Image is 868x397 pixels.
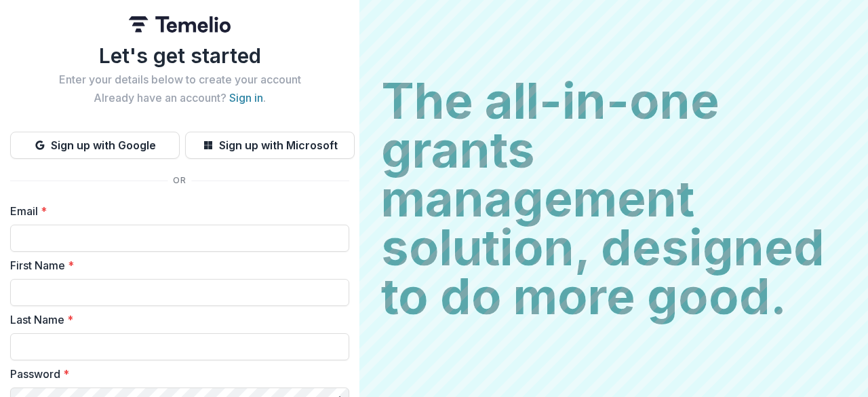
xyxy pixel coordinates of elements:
[10,257,341,273] label: First Name
[10,43,349,68] h1: Let's get started
[10,311,341,328] label: Last Name
[129,16,231,33] img: Temelio
[10,203,341,219] label: Email
[10,132,180,159] button: Sign up with Google
[10,366,341,382] label: Password
[10,73,349,86] h2: Enter your details below to create your account
[10,92,349,105] h2: Already have an account? .
[185,132,355,159] button: Sign up with Microsoft
[229,91,263,105] a: Sign in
